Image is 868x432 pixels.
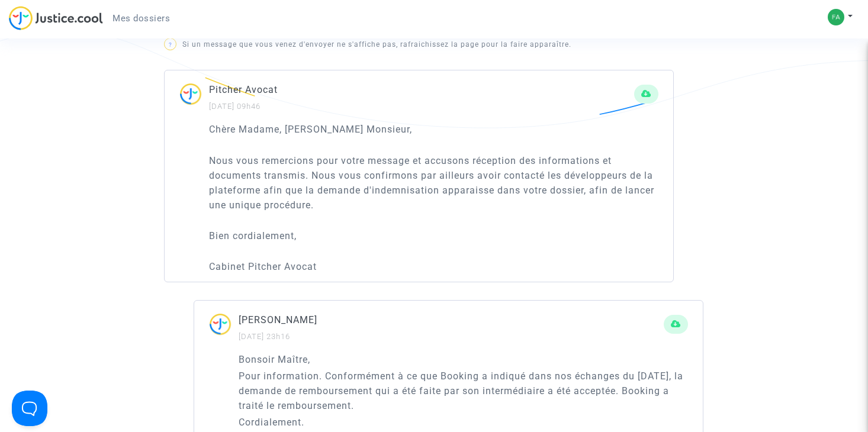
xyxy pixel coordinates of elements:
small: [DATE] 09h46 [209,102,261,111]
p: Chère Madame, [PERSON_NAME] Monsieur, [209,122,658,137]
img: 20c3d09ba7dc147ea7c36425ec287d2b [828,9,844,25]
p: Nous vous remercions pour votre message et accusons réception des informations et documents trans... [209,153,658,212]
p: Si un message que vous venez d'envoyer ne s'affiche pas, rafraichissez la page pour la faire appa... [164,37,703,52]
p: Pitcher Avocat [209,82,634,97]
p: [PERSON_NAME] [239,312,664,327]
p: Cordialement. [239,415,688,430]
small: [DATE] 23h16 [239,332,290,341]
p: Pour information. Conformément à ce que Booking a indiqué dans nos échanges du [DATE], la demande... [239,369,688,413]
p: Bien cordialement, [209,228,658,243]
span: Mes dossiers [112,13,170,24]
p: Bonsoir Maître, [239,352,688,367]
img: ... [209,312,239,343]
img: jc-logo.svg [9,6,103,30]
span: ? [169,41,172,48]
a: Mes dossiers [103,9,179,27]
img: ... [179,82,209,112]
iframe: Help Scout Beacon - Open [12,391,47,426]
p: Cabinet Pitcher Avocat [209,259,658,274]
